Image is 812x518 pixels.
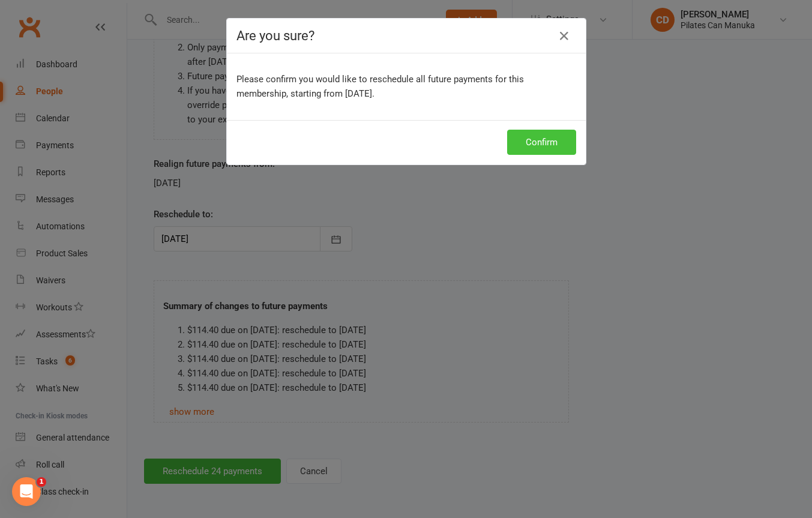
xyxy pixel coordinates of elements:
[37,477,46,487] span: 1
[555,26,574,46] button: Close
[12,477,41,506] iframe: Intercom live chat
[236,28,576,43] h4: Are you sure?
[236,74,524,99] span: Please confirm you would like to reschedule all future payments for this membership, starting fro...
[507,130,576,155] button: Confirm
